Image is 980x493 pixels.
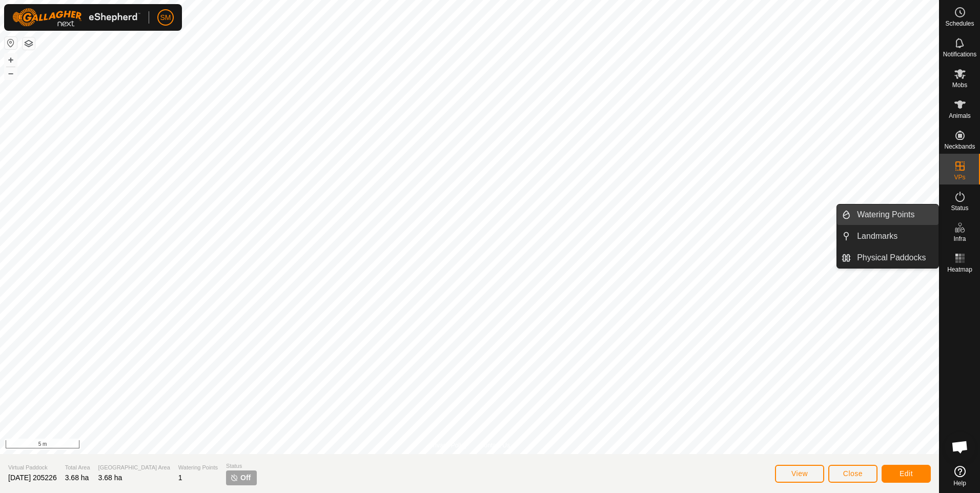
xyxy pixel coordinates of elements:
a: Landmarks [851,226,938,246]
img: Gallagher Logo [12,8,140,27]
span: [DATE] 205226 [8,474,57,482]
a: Privacy Policy [429,441,467,450]
li: Landmarks [837,226,938,246]
span: Physical Paddocks [857,252,926,264]
span: Virtual Paddock [8,463,57,472]
span: Schedules [945,20,974,27]
span: Infra [953,236,966,242]
span: 3.68 ha [65,474,89,482]
span: Mobs [952,82,967,88]
span: Off [240,473,251,483]
span: Status [951,205,968,211]
a: Physical Paddocks [851,248,938,268]
button: Edit [882,465,931,483]
button: – [5,67,17,79]
span: Watering Points [857,209,914,221]
span: Neckbands [944,143,975,150]
span: Heatmap [947,266,972,273]
span: Close [843,469,863,478]
button: Reset Map [5,37,17,49]
li: Physical Paddocks [837,248,938,268]
button: View [775,465,824,483]
button: Close [828,465,877,483]
button: + [5,54,17,66]
a: Help [940,462,980,490]
span: View [791,469,808,478]
img: turn-off [230,474,238,482]
span: Status [226,462,257,470]
span: Total Area [65,463,90,472]
span: Landmarks [857,230,897,242]
span: Help [953,480,966,486]
button: Map Layers [23,37,35,50]
span: SM [160,12,171,23]
a: Watering Points [851,204,938,225]
div: Open chat [945,432,975,462]
span: Edit [900,469,913,478]
span: Watering Points [178,463,218,472]
a: Contact Us [480,441,510,450]
span: 3.68 ha [98,474,122,482]
span: Animals [949,113,971,119]
li: Watering Points [837,204,938,225]
span: VPs [954,174,965,180]
span: Notifications [943,51,976,57]
span: [GEOGRAPHIC_DATA] Area [98,463,170,472]
span: 1 [178,474,182,482]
